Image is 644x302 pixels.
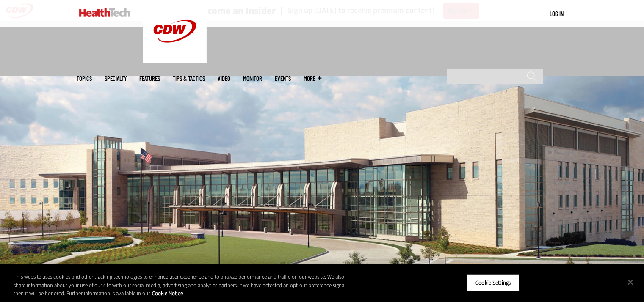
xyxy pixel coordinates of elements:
a: Video [218,75,230,82]
a: MonITor [243,75,262,82]
a: Log in [550,10,564,17]
a: More information about your privacy [152,290,183,297]
button: Cookie Settings [467,274,520,291]
span: Topics [77,75,92,82]
span: Specialty [105,75,127,82]
a: CDW [143,56,207,65]
a: Tips & Tactics [173,75,205,82]
a: Features [139,75,160,82]
div: This website uses cookies and other tracking technologies to enhance user experience and to analy... [14,273,354,298]
span: More [304,75,321,82]
button: Close [621,273,640,291]
div: User menu [550,9,564,18]
a: Events [275,75,291,82]
img: Home [79,8,130,17]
